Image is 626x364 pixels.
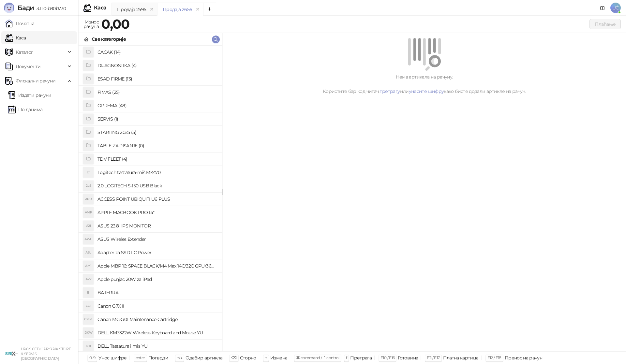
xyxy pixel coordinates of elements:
[92,36,126,43] div: Све категорије
[5,347,18,360] img: 64x64-companyLogo-cb9a1907-c9b0-4601-bb5e-5084e694c383.png
[487,355,501,360] span: F12 / F18
[16,74,55,87] span: Фискални рачуни
[97,140,217,151] h4: TABLE ZA PISANJE (0)
[240,354,256,362] div: Сторно
[97,301,217,311] h4: Canon G7X II
[97,247,217,258] h4: Adapter za SSD LC Power
[97,261,217,271] h4: Apple MBP 16: SPACE BLACK/M4 Max 14C/32C GPU/36GB/1T-ZEE
[83,287,94,298] div: B
[270,354,287,362] div: Измена
[83,341,94,351] div: DTI
[97,181,217,191] h4: 2.0 LOGITECH S-150 USB Black
[83,221,94,231] div: A2I
[98,354,127,362] div: Унос шифре
[97,87,217,97] h4: FIMAS (25)
[409,88,444,94] a: унесите шифру
[83,247,94,258] div: ASL
[97,60,217,71] h4: DIJAGNOSTIKA (4)
[89,355,95,360] span: 0-9
[147,7,156,12] button: remove
[4,3,14,13] img: Logo
[34,6,66,11] span: 3.11.0-b80b730
[97,100,217,111] h4: OPREMA (48)
[398,354,418,362] div: Готовина
[83,301,94,311] div: CGI
[265,355,267,360] span: +
[350,354,372,362] div: Претрага
[610,3,621,13] span: UĆ
[97,154,217,164] h4: TDV FLEET (4)
[97,167,217,178] h4: Logitech tastatura-miš MK470
[346,355,347,360] span: f
[83,181,94,191] div: 2LS
[97,127,217,138] h4: STARTING 2025 (5)
[589,19,621,29] button: Плаћање
[16,46,33,59] span: Каталог
[83,328,94,338] div: DKW
[83,274,94,284] div: AP2
[186,354,222,362] div: Одабир артикла
[97,221,217,231] h4: ASUS 23.8" IPS MONITOR
[18,4,34,12] span: Бади
[97,314,217,325] h4: Canon MC-G01 Maintenance Cartridge
[380,88,400,94] a: претрагу
[296,355,339,360] span: ⌘ command / ⌃ control
[231,73,618,95] div: Нема артикала на рачуну. Користите бар код читач, или како бисте додали артикле на рачун.
[177,355,182,360] span: ↑/↓
[163,6,192,13] div: Продаја 2656
[231,355,236,360] span: ⌫
[193,7,202,12] button: remove
[82,18,100,31] div: Износ рачуна
[97,74,217,84] h4: ESAD FIRME (13)
[8,103,42,116] a: По данима
[79,46,222,351] div: grid
[505,354,542,362] div: Пренос на рачун
[203,3,216,16] button: Add tab
[8,89,52,102] a: Издати рачуни
[83,314,94,325] div: CMM
[380,355,395,360] span: F10 / F16
[97,341,217,351] h4: DELL Tastatura i mis YU
[597,3,608,13] a: Документација
[427,355,440,360] span: F11 / F17
[83,194,94,204] div: APU
[94,5,106,10] div: Каса
[83,207,94,218] div: AMP
[97,274,217,284] h4: Apple punjac 20W za iPad
[148,354,169,362] div: Потврди
[97,328,217,338] h4: DELL KM3322W Wireless Keyboard and Mouse YU
[443,354,479,362] div: Платна картица
[97,287,217,298] h4: BATERIJA
[97,47,217,57] h4: CACAK (14)
[16,60,40,73] span: Документи
[117,6,146,13] div: Продаја 2595
[97,234,217,244] h4: ASUS Wireles Extender
[97,194,217,204] h4: ACCESS POINT UBIQUITI U6 PLUS
[101,16,129,32] strong: 0,00
[83,261,94,271] div: AM1
[97,114,217,124] h4: SERVIS (1)
[5,17,35,30] a: Почетна
[21,347,71,361] small: UROS CEBIC PR SIRIX STORE & SERVIS [GEOGRAPHIC_DATA]
[83,167,94,178] div: LT
[5,31,26,44] a: Каса
[83,234,94,244] div: AWE
[136,355,145,360] span: enter
[97,207,217,218] h4: APPLE MACBOOK PRO 14"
